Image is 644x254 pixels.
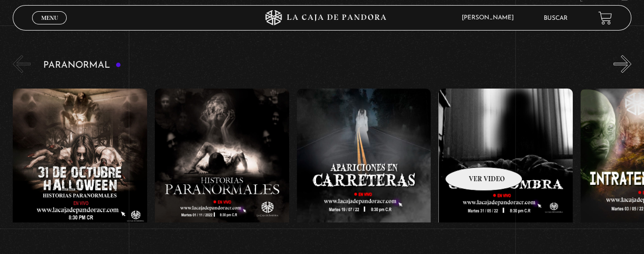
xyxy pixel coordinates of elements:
h3: Paranormal [43,61,121,70]
span: [PERSON_NAME] [457,15,524,21]
span: Menu [41,15,58,21]
a: View your shopping cart [598,11,612,24]
span: Cerrar [38,23,62,31]
button: Next [613,55,631,73]
a: Buscar [544,15,568,21]
button: Previous [13,55,31,73]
